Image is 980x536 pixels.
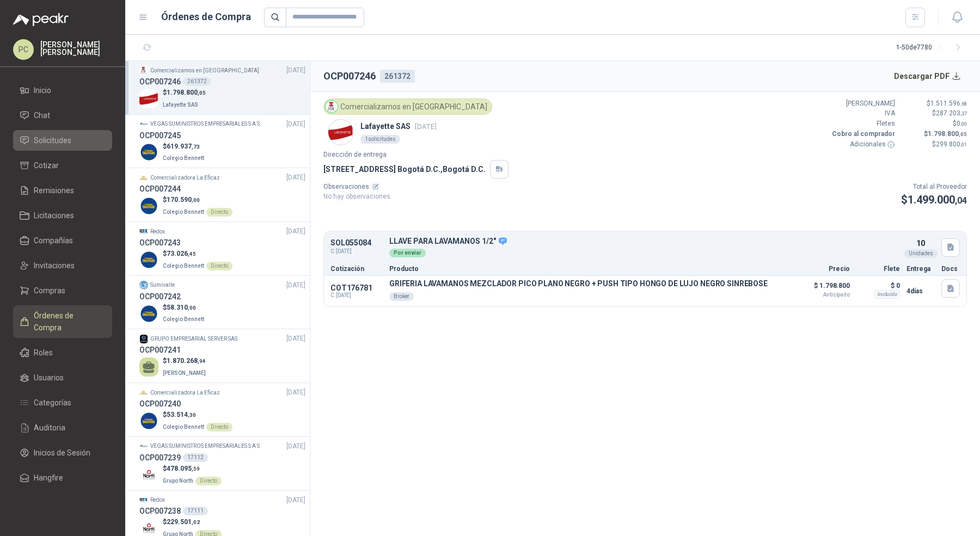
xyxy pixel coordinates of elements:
span: ,05 [959,131,967,137]
img: Company Logo [139,120,148,128]
button: Descargar PDF [888,65,967,87]
span: Inicio [34,84,51,96]
img: Company Logo [139,304,158,323]
div: Directo [195,477,222,485]
div: 1 - 50 de 7780 [896,39,967,57]
a: Company LogoRedox[DATE] OCP007243Company Logo$73.026,45Colegio BennettDirecto [139,226,305,271]
span: 58.310 [167,304,196,311]
span: 1.499.000 [908,193,967,206]
img: Company Logo [139,442,148,451]
a: Remisiones [13,180,112,201]
span: Colegio Bennett [163,316,204,322]
p: SOL055084 [330,239,383,247]
p: Comercializadora La Eficaz [150,174,220,182]
a: Company LogoComercializadora La Eficaz[DATE] OCP007244Company Logo$170.590,00Colegio BennettDirecto [139,172,305,217]
p: Fletes [830,119,895,129]
img: Company Logo [139,89,158,108]
h3: OCP007245 [139,130,181,141]
span: Compañías [34,235,73,247]
p: Entrega [906,266,935,272]
span: Colegio Bennett [163,155,204,161]
span: [DATE] [286,226,305,237]
p: $ [902,108,967,119]
h3: OCP007241 [139,344,181,356]
p: $ [902,139,967,150]
p: $ [163,88,206,98]
img: Company Logo [139,174,148,182]
p: Producto [389,266,789,272]
span: Órdenes de Compra [34,310,102,334]
h3: OCP007238 [139,505,181,517]
span: ,45 [188,251,196,257]
p: [PERSON_NAME] [PERSON_NAME] [40,41,112,56]
p: Redox [150,227,165,236]
div: Incluido [874,290,900,299]
a: Invitaciones [13,255,112,276]
h3: OCP007239 [139,452,181,464]
a: Company LogoVEGAS SUMINISTROS EMPRESARIALES S A S[DATE] OCP007245Company Logo$619.937,73Colegio B... [139,119,305,164]
img: Company Logo [139,389,148,397]
p: Redox [150,496,165,504]
img: Logo peakr [13,13,69,26]
span: Hangfire [34,472,63,484]
span: Licitaciones [34,210,74,221]
a: Hangfire [13,467,112,488]
span: [PERSON_NAME] [163,370,206,376]
a: Auditoria [13,417,112,438]
span: Auditoria [34,422,65,434]
span: 1.511.596 [930,100,967,107]
a: Chat [13,105,112,126]
a: Inicios de Sesión [13,442,112,463]
img: Company Logo [139,281,148,289]
div: 17112 [183,453,208,462]
a: Company LogoComercializadora La Eficaz[DATE] OCP007240Company Logo$53.514,30Colegio BennettDirecto [139,387,305,432]
a: Compras [13,280,112,301]
p: $ [163,410,232,420]
p: $ [902,129,967,139]
p: Total al Proveedor [901,182,967,192]
span: Compras [34,285,65,297]
p: Dirección de entrega [323,150,967,160]
p: Comercializamos en [GEOGRAPHIC_DATA] [150,66,259,75]
span: Cotizar [34,159,59,171]
span: [DATE] [286,65,305,76]
span: 229.501 [167,518,200,526]
p: [STREET_ADDRESS] Bogotá D.C. , Bogotá D.C. [323,163,486,175]
div: 261372 [380,70,415,83]
span: Colegio Bennett [163,424,204,430]
span: Grupo North [163,478,193,484]
p: No hay observaciones [323,192,390,202]
h1: Órdenes de Compra [161,9,251,24]
span: ,73 [192,144,200,150]
div: Directo [206,262,232,270]
div: PC [13,39,34,60]
span: 1.798.800 [928,130,967,138]
div: Por enviar [389,249,426,257]
span: [DATE] [415,122,437,131]
p: GRIFERIA LAVAMANOS MEZCLADOR PICO PLANO NEGRO + PUSH TIPO HONGO DE LUJO NEGRO SINREBOSE [389,279,768,288]
p: Docs [941,266,960,272]
p: COT176781 [330,284,383,292]
span: Roles [34,347,53,359]
span: ,00 [188,305,196,311]
span: Invitaciones [34,260,75,272]
p: VEGAS SUMINISTROS EMPRESARIALES S A S [150,442,260,451]
span: Colegio Bennett [163,209,204,215]
span: ,59 [192,466,200,472]
span: ,00 [192,197,200,203]
span: [DATE] [286,280,305,291]
span: ,05 [198,90,206,96]
span: Remisiones [34,184,74,196]
span: [DATE] [286,495,305,506]
div: Broker [389,292,414,301]
span: 0 [957,120,967,127]
span: ,00 [960,121,967,127]
h3: OCP007242 [139,291,181,303]
p: Flete [856,266,900,272]
span: Anticipado [795,292,850,298]
p: Observaciones [323,182,390,192]
p: $ [902,119,967,129]
span: ,02 [192,519,200,525]
h3: OCP007240 [139,398,181,410]
a: Compañías [13,230,112,251]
